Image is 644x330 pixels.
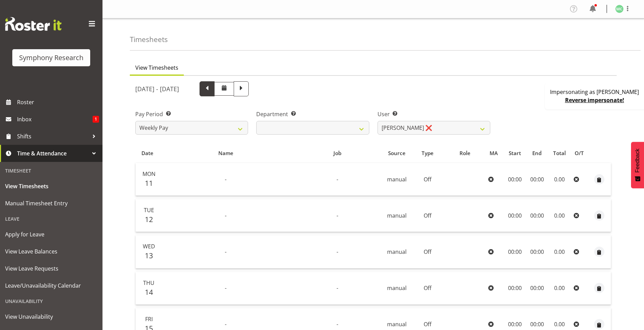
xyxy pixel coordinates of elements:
[631,142,644,188] button: Feedback - Show survey
[5,280,97,291] span: Leave/Unavailability Calendar
[387,212,407,219] span: manual
[225,284,227,292] span: -
[144,206,154,214] span: Tue
[337,212,338,219] span: -
[5,198,97,208] span: Manual Timesheet Entry
[2,212,101,226] div: Leave
[5,263,97,274] span: View Leave Requests
[145,215,153,224] span: 12
[2,308,101,325] a: View Unavailability
[550,88,639,96] p: Impersonating as [PERSON_NAME]
[548,272,571,305] td: 0.00
[17,97,99,107] span: Roster
[388,149,406,157] span: Source
[256,110,369,118] label: Department
[135,64,178,72] span: View Timesheets
[225,212,227,219] span: -
[141,149,153,157] span: Date
[2,243,101,260] a: View Leave Balances
[532,149,542,157] span: End
[145,287,153,297] span: 14
[615,5,624,13] img: matthew-coleman1906.jpg
[411,235,444,268] td: Off
[2,164,101,178] div: Timesheet
[337,248,338,256] span: -
[387,284,407,292] span: manual
[411,163,444,196] td: Off
[509,149,521,157] span: Start
[17,131,89,141] span: Shifts
[17,114,93,124] span: Inbox
[19,53,83,63] div: Symphony Research
[548,163,571,196] td: 0.00
[5,246,97,257] span: View Leave Balances
[5,17,61,31] img: Rosterit website logo
[526,163,548,196] td: 00:00
[218,149,233,157] span: Name
[2,277,101,294] a: Leave/Unavailability Calendar
[333,149,341,157] span: Job
[575,149,584,157] span: O/T
[5,229,97,239] span: Apply for Leave
[526,272,548,305] td: 00:00
[526,235,548,268] td: 00:00
[17,148,89,159] span: Time & Attendance
[143,243,155,250] span: Wed
[145,315,153,323] span: Fri
[490,149,498,157] span: MA
[565,96,624,104] a: Reverse impersonate!
[2,260,101,277] a: View Leave Requests
[2,195,101,212] a: Manual Timesheet Entry
[422,149,434,157] span: Type
[337,284,338,292] span: -
[634,149,641,173] span: Feedback
[387,320,407,328] span: manual
[143,279,154,287] span: Thu
[504,199,526,232] td: 00:00
[387,176,407,183] span: manual
[526,199,548,232] td: 00:00
[2,178,101,195] a: View Timesheets
[142,170,155,178] span: Mon
[548,199,571,232] td: 0.00
[130,36,168,43] h4: Timesheets
[93,116,99,123] span: 1
[411,272,444,305] td: Off
[504,272,526,305] td: 00:00
[5,312,97,322] span: View Unavailability
[460,149,470,157] span: Role
[135,110,248,118] label: Pay Period
[553,149,566,157] span: Total
[548,235,571,268] td: 0.00
[387,248,407,256] span: manual
[2,226,101,243] a: Apply for Leave
[504,235,526,268] td: 00:00
[225,248,227,256] span: -
[225,320,227,328] span: -
[5,181,97,191] span: View Timesheets
[337,320,338,328] span: -
[504,163,526,196] td: 00:00
[378,110,490,118] label: User
[135,85,179,93] h5: [DATE] - [DATE]
[2,294,101,308] div: Unavailability
[225,176,227,183] span: -
[337,176,338,183] span: -
[145,178,153,188] span: 11
[411,199,444,232] td: Off
[145,251,153,260] span: 13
